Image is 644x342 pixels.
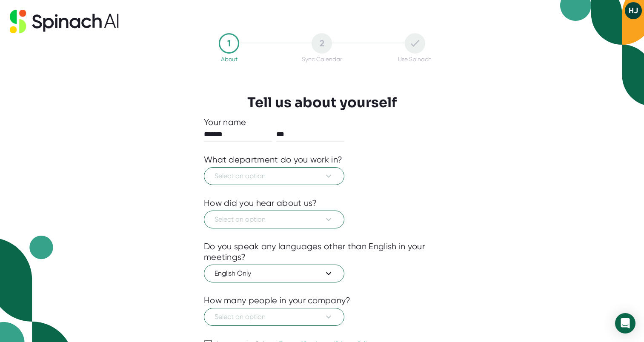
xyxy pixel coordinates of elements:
div: How did you hear about us? [204,198,317,208]
div: Use Spinach [398,56,432,63]
div: What department do you work in? [204,154,342,165]
span: Select an option [215,312,334,322]
h3: Tell us about yourself [247,94,397,111]
div: Open Intercom Messenger [615,313,635,333]
button: HJ [625,2,642,19]
div: 2 [312,33,332,54]
button: Select an option [204,167,344,185]
span: English Only [215,268,334,279]
div: How many people in your company? [204,295,351,306]
button: Select an option [204,308,344,326]
span: Select an option [215,171,334,181]
div: About [221,56,238,63]
button: English Only [204,265,344,282]
div: Do you speak any languages other than English in your meetings? [204,241,440,262]
span: Select an option [215,214,334,225]
button: Select an option [204,211,344,228]
div: Your name [204,117,440,128]
div: 1 [219,33,239,54]
div: Sync Calendar [302,56,342,63]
